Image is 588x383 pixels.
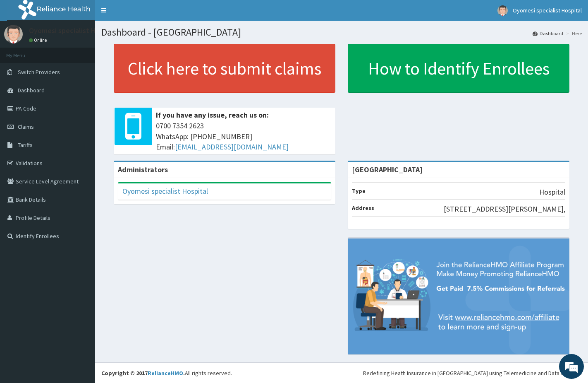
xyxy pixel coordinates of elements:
[4,25,23,43] img: User Image
[352,165,423,174] strong: [GEOGRAPHIC_DATA]
[29,37,49,43] a: Online
[156,120,331,152] span: 0700 7354 2623 WhatsApp: [PHONE_NUMBER] Email:
[118,165,168,174] b: Administrators
[122,186,208,196] a: Oyomesi specialist Hospital
[18,141,33,149] span: Tariffs
[148,369,183,377] a: RelianceHMO
[348,238,569,355] img: provider-team-banner.png
[18,123,34,130] span: Claims
[533,30,563,37] a: Dashboard
[564,30,582,37] li: Here
[348,44,569,93] a: How to Identify Enrollees
[497,5,508,16] img: User Image
[352,187,366,195] b: Type
[156,110,269,120] b: If you have any issue, reach us on:
[101,369,185,377] strong: Copyright © 2017 .
[352,204,374,212] b: Address
[29,27,118,34] p: Oyomesi specialist Hospital
[101,27,582,38] h1: Dashboard - [GEOGRAPHIC_DATA]
[175,142,289,152] a: [EMAIL_ADDRESS][DOMAIN_NAME]
[539,187,565,198] p: Hospital
[18,87,45,94] span: Dashboard
[18,68,60,76] span: Switch Providers
[363,369,582,377] div: Redefining Heath Insurance in [GEOGRAPHIC_DATA] using Telemedicine and Data Science!
[114,44,335,93] a: Click here to submit claims
[513,7,582,14] span: Oyomesi specialist Hospital
[444,204,565,214] p: [STREET_ADDRESS][PERSON_NAME],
